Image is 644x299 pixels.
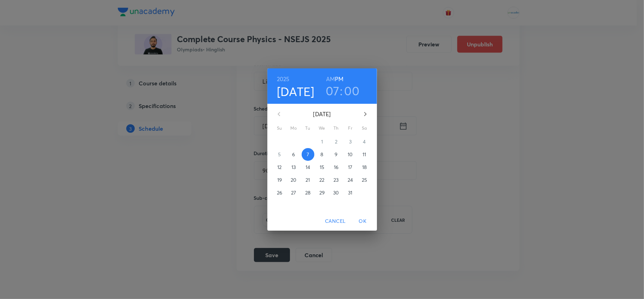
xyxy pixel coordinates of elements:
button: 30 [330,186,343,199]
button: PM [335,74,343,84]
button: 29 [316,186,329,199]
p: 12 [277,164,282,171]
button: 11 [358,148,371,161]
h3: : [340,83,343,98]
button: 14 [302,161,314,174]
button: 8 [316,148,329,161]
span: Su [273,125,286,132]
button: 24 [344,174,357,186]
p: 9 [335,151,337,158]
p: 21 [306,176,310,184]
p: 23 [333,176,338,184]
p: 26 [277,189,282,196]
button: 23 [330,174,343,186]
button: 26 [273,186,286,199]
button: 19 [273,174,286,186]
button: 15 [316,161,329,174]
button: 6 [288,148,300,161]
button: 28 [302,186,314,199]
span: OK [354,217,371,226]
p: 11 [362,151,366,158]
button: 25 [358,174,371,186]
button: 31 [344,186,357,199]
button: 16 [330,161,343,174]
span: Fr [344,125,357,132]
button: Cancel [322,215,348,228]
span: Cancel [325,217,346,226]
button: 00 [344,83,360,98]
p: 6 [292,151,295,158]
p: 20 [291,176,296,184]
p: 24 [348,176,353,184]
button: 13 [288,161,300,174]
button: OK [352,215,374,228]
button: 9 [330,148,343,161]
p: 29 [319,189,325,196]
p: 17 [348,164,352,171]
span: Sa [358,125,371,132]
p: 16 [334,164,338,171]
button: [DATE] [277,84,314,99]
button: AM [326,74,335,84]
button: 18 [358,161,371,174]
p: 15 [320,164,324,171]
p: 22 [319,176,324,184]
p: 28 [305,189,311,196]
p: 13 [291,164,296,171]
button: 2025 [277,74,290,84]
p: [DATE] [288,110,357,118]
button: 22 [316,174,329,186]
span: Mo [288,125,300,132]
button: 07 [326,83,340,98]
p: 18 [362,164,367,171]
p: 30 [333,189,339,196]
button: 10 [344,148,357,161]
p: 7 [307,151,309,158]
button: 27 [288,186,300,199]
button: 17 [344,161,357,174]
span: We [316,125,329,132]
p: 25 [362,176,367,184]
button: 12 [273,161,286,174]
p: 10 [348,151,353,158]
p: 31 [348,189,352,196]
p: 8 [320,151,323,158]
button: 20 [288,174,300,186]
p: 27 [291,189,296,196]
p: 14 [306,164,310,171]
p: 19 [277,176,282,184]
span: Th [330,125,343,132]
button: 21 [302,174,314,186]
span: Tu [302,125,314,132]
button: 7 [302,148,314,161]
